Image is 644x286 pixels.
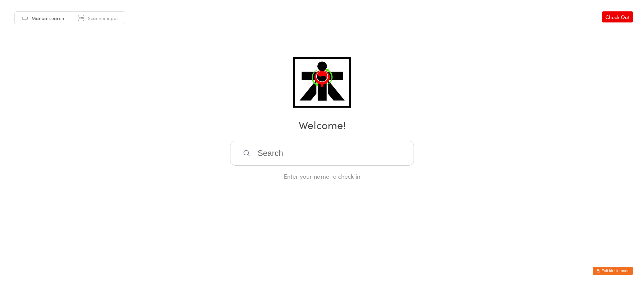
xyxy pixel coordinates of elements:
[88,15,118,21] span: Scanner input
[293,57,351,108] img: ATI Martial Arts - Claremont
[230,141,414,166] input: Search
[593,267,633,275] button: Exit kiosk mode
[32,15,64,21] span: Manual search
[7,117,637,132] h2: Welcome!
[602,11,633,22] a: Check Out
[230,172,414,180] div: Enter your name to check in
